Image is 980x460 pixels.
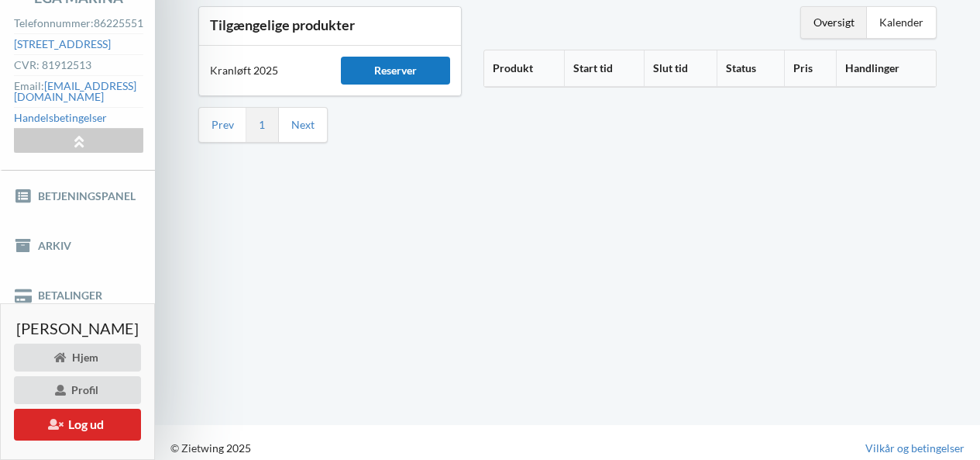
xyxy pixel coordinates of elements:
div: Telefonnummer: [14,13,143,34]
div: CVR: 81912513 [14,55,143,76]
a: 1 [259,118,265,132]
a: Prev [211,118,234,132]
span: [PERSON_NAME] [16,320,139,336]
th: Start tid [564,50,644,87]
a: [EMAIL_ADDRESS][DOMAIN_NAME] [14,79,136,103]
th: Slut tid [644,50,717,87]
button: Log ud [14,409,141,441]
a: Handelsbetingelser [14,111,107,124]
a: Next [291,118,315,132]
a: Vilkår og betingelser [865,441,965,456]
div: Kalender [867,7,936,38]
div: Hjem [14,344,141,372]
div: Kranløft 2025 [199,52,330,89]
div: Email: [14,76,143,108]
h3: Tilgængelige produkter [210,16,450,34]
th: Pris [784,50,836,87]
th: Status [717,50,783,87]
strong: 86225551 [94,16,143,29]
div: Reserver [341,57,450,85]
th: Handlinger [836,50,936,87]
div: Oversigt [801,7,867,38]
a: [STREET_ADDRESS] [14,37,111,50]
th: Produkt [484,50,564,87]
div: Profil [14,376,141,404]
